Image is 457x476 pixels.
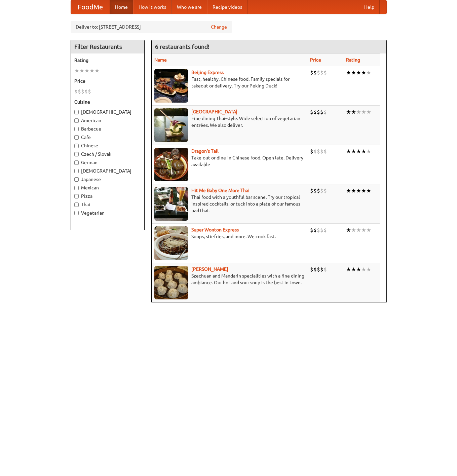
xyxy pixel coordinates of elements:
li: $ [84,88,88,95]
li: ★ [74,67,79,74]
li: $ [317,187,320,194]
li: $ [317,266,320,273]
img: beijing.jpg [154,69,188,103]
input: [DEMOGRAPHIC_DATA] [74,169,79,173]
li: $ [310,266,313,273]
li: ★ [89,67,94,74]
li: ★ [361,266,366,273]
label: Vegetarian [74,210,141,216]
a: Name [154,57,167,63]
li: $ [323,187,327,194]
p: Szechuan and Mandarin specialities with a fine dining ambiance. Our hot and sour soup is the best... [154,272,305,286]
li: ★ [351,108,356,116]
li: ★ [361,226,366,234]
p: Soups, stir-fries, and more. We cook fast. [154,233,305,240]
h5: Price [74,78,141,84]
a: Who we are [172,0,207,14]
li: ★ [351,148,356,155]
li: $ [78,88,81,95]
li: $ [317,69,320,76]
a: Change [211,24,227,30]
li: ★ [79,67,84,74]
label: Thai [74,201,141,208]
li: $ [310,69,313,76]
li: $ [320,226,323,234]
a: Dragon's Tail [191,148,219,154]
label: Barbecue [74,125,141,132]
input: Vegetarian [74,211,79,215]
label: American [74,117,141,124]
li: ★ [356,69,361,76]
a: Recipe videos [207,0,247,14]
li: ★ [356,187,361,194]
input: Czech / Slovak [74,152,79,156]
li: $ [323,266,327,273]
li: ★ [361,187,366,194]
li: ★ [366,226,371,234]
li: ★ [366,108,371,116]
input: Mexican [74,186,79,190]
li: $ [317,148,320,155]
li: ★ [346,108,351,116]
h4: Filter Restaurants [71,40,144,53]
li: $ [310,187,313,194]
li: ★ [346,226,351,234]
a: [GEOGRAPHIC_DATA] [191,109,237,114]
li: ★ [346,266,351,273]
input: Chinese [74,144,79,148]
li: ★ [361,69,366,76]
li: $ [313,226,317,234]
h5: Cuisine [74,99,141,105]
li: $ [323,226,327,234]
input: Barbecue [74,127,79,131]
li: $ [323,148,327,155]
li: ★ [356,108,361,116]
h5: Rating [74,57,141,64]
li: ★ [366,69,371,76]
img: babythai.jpg [154,187,188,221]
li: $ [323,108,327,116]
label: Cafe [74,134,141,141]
label: Japanese [74,176,141,183]
a: FoodMe [71,0,110,14]
a: [PERSON_NAME] [191,266,228,272]
li: ★ [94,67,100,74]
li: $ [313,69,317,76]
li: ★ [351,187,356,194]
p: Thai food with a youthful bar scene. Try our tropical inspired cocktails, or tuck into a plate of... [154,194,305,214]
li: ★ [351,226,356,234]
a: How it works [133,0,172,14]
img: satay.jpg [154,108,188,142]
a: Rating [346,57,360,63]
li: $ [310,148,313,155]
ng-pluralize: 6 restaurants found! [155,43,210,50]
li: $ [323,69,327,76]
li: $ [313,187,317,194]
a: Hit Me Baby One More Thai [191,188,250,193]
li: ★ [346,148,351,155]
input: Cafe [74,135,79,140]
label: Pizza [74,193,141,199]
li: $ [320,148,323,155]
b: Beijing Express [191,70,224,75]
li: $ [317,226,320,234]
input: [DEMOGRAPHIC_DATA] [74,110,79,114]
li: $ [313,266,317,273]
li: ★ [84,67,89,74]
input: American [74,118,79,123]
div: Deliver to: [STREET_ADDRESS] [71,21,232,33]
input: Japanese [74,177,79,182]
li: ★ [361,148,366,155]
li: ★ [366,187,371,194]
img: dragon.jpg [154,148,188,181]
p: Take-out or dine-in Chinese food. Open late. Delivery available [154,154,305,168]
li: $ [317,108,320,116]
li: ★ [346,69,351,76]
label: Chinese [74,142,141,149]
li: ★ [361,108,366,116]
label: Czech / Slovak [74,151,141,157]
b: Super Wonton Express [191,227,239,232]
